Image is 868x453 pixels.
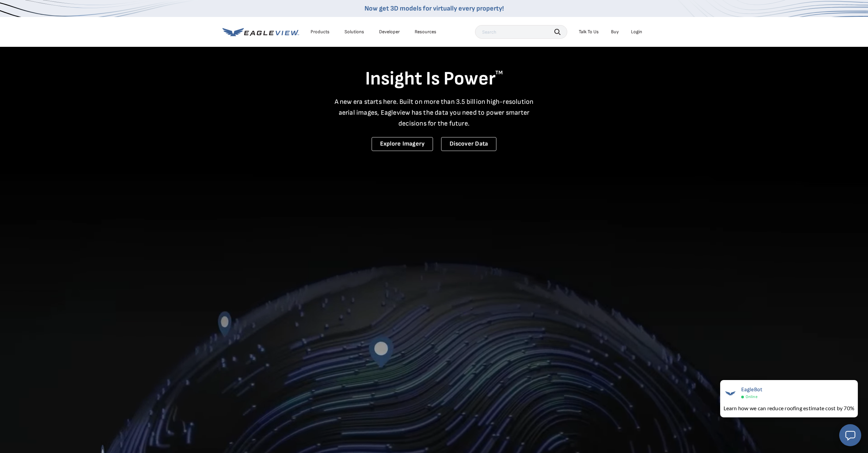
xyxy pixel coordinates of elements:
div: Login [631,29,642,35]
div: Resources [415,29,436,35]
a: Buy [611,29,619,35]
div: Talk To Us [579,29,599,35]
a: Discover Data [441,137,496,151]
span: EagleBot [741,386,763,393]
div: Products [311,29,330,35]
a: Developer [379,29,400,35]
p: A new era starts here. Built on more than 3.5 billion high-resolution aerial images, Eagleview ha... [330,96,538,129]
button: Open chat window [839,424,861,446]
div: Solutions [344,29,364,35]
span: Online [746,394,757,399]
div: Learn how we can reduce roofing estimate cost by 70% [724,404,854,412]
img: EagleBot [724,386,737,400]
a: Explore Imagery [372,137,433,151]
a: Now get 3D models for virtually every property! [364,4,504,13]
h1: Insight Is Power [222,67,646,91]
sup: TM [495,70,503,76]
input: Search [475,25,567,39]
